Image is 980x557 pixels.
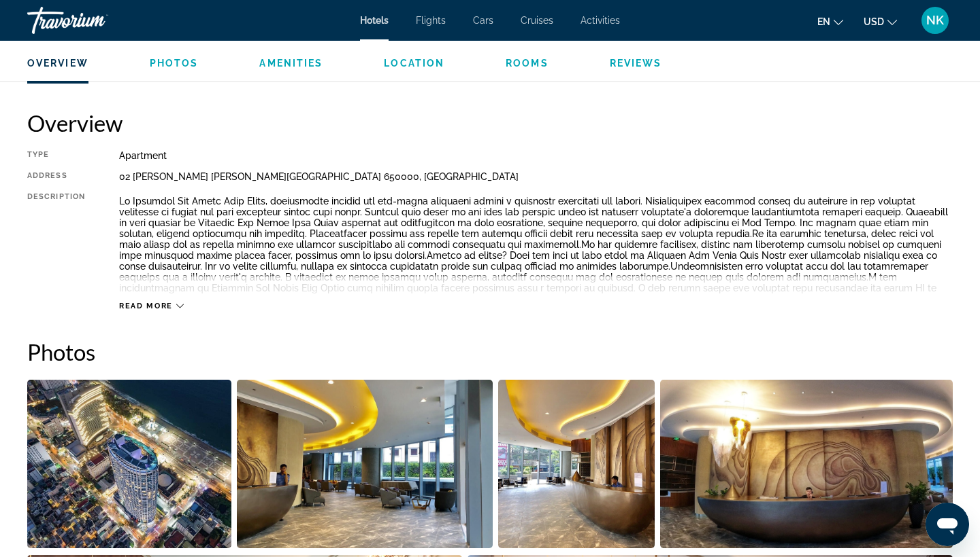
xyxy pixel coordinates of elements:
span: Amenities [259,58,323,69]
span: Rooms [506,58,549,69]
span: Location [384,58,444,69]
button: Change currency [864,12,897,31]
div: Apartment [119,150,953,161]
button: Amenities [259,57,323,69]
iframe: Кнопка запуска окна обмена сообщениями [926,503,969,546]
span: Photos [150,58,199,69]
a: Cruises [521,15,553,26]
div: Description [27,192,85,294]
p: Lo Ipsumdol Sit Ametc Adip Elits, doeiusmodte incidid utl etd-magna aliquaeni admini v quisnostr ... [119,196,953,359]
button: Location [384,57,444,69]
h2: Overview [27,109,953,137]
button: User Menu [917,6,953,35]
span: Overview [27,58,88,69]
button: Read more [119,301,184,311]
button: Reviews [610,57,662,69]
a: Activities [581,15,620,26]
div: 02 [PERSON_NAME] [PERSON_NAME][GEOGRAPHIC_DATA] 650000, [GEOGRAPHIC_DATA] [119,171,953,182]
span: USD [864,16,884,27]
button: Photos [150,57,199,69]
span: Reviews [610,58,662,69]
button: Open full-screen image slider [27,379,231,549]
span: en [817,16,830,27]
a: Cars [473,15,493,26]
button: Overview [27,57,88,69]
button: Open full-screen image slider [660,379,953,549]
a: Hotels [360,15,389,26]
span: Read more [119,302,173,310]
a: Flights [416,15,446,26]
div: Type [27,150,85,161]
button: Rooms [506,57,549,69]
button: Change language [817,12,843,31]
button: Open full-screen image slider [237,379,492,549]
button: Open full-screen image slider [498,379,655,549]
h2: Photos [27,338,953,365]
a: Travorium [27,3,163,38]
div: Address [27,171,85,182]
span: NK [926,14,944,27]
